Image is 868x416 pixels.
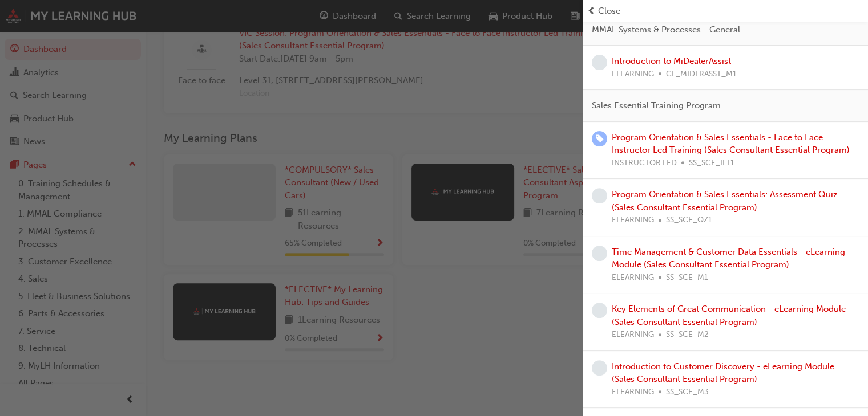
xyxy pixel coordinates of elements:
span: ELEARNING [612,271,654,284]
span: ELEARNING [612,68,654,81]
a: Introduction to MiDealerAssist [612,56,731,66]
span: SS_SCE_ILT1 [689,157,734,170]
span: learningRecordVerb_ENROLL-icon [592,131,607,146]
span: SS_SCE_QZ1 [666,214,712,227]
span: learningRecordVerb_NONE-icon [592,360,607,376]
span: prev-icon [587,5,596,18]
span: CF_MIDLRASST_M1 [666,68,737,81]
span: ELEARNING [612,328,654,341]
a: Introduction to Customer Discovery - eLearning Module (Sales Consultant Essential Program) [612,361,834,385]
a: Program Orientation & Sales Essentials: Assessment Quiz (Sales Consultant Essential Program) [612,189,838,213]
a: Key Elements of Great Communication - eLearning Module (Sales Consultant Essential Program) [612,304,846,327]
button: prev-iconClose [587,5,863,18]
span: Close [598,5,620,18]
span: learningRecordVerb_NONE-icon [592,188,607,203]
span: INSTRUCTOR LED [612,157,677,170]
span: Sales Essential Training Program [592,99,721,112]
span: ELEARNING [612,386,654,399]
span: MMAL Systems & Processes - General [592,23,740,36]
a: Time Management & Customer Data Essentials - eLearning Module (Sales Consultant Essential Program) [612,247,845,270]
span: learningRecordVerb_NONE-icon [592,55,607,70]
span: SS_SCE_M1 [666,271,708,284]
span: learningRecordVerb_NONE-icon [592,303,607,318]
span: SS_SCE_M2 [666,328,709,341]
span: learningRecordVerb_NONE-icon [592,246,607,261]
a: Program Orientation & Sales Essentials - Face to Face Instructor Led Training (Sales Consultant E... [612,132,850,156]
span: SS_SCE_M3 [666,386,709,399]
span: ELEARNING [612,214,654,227]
